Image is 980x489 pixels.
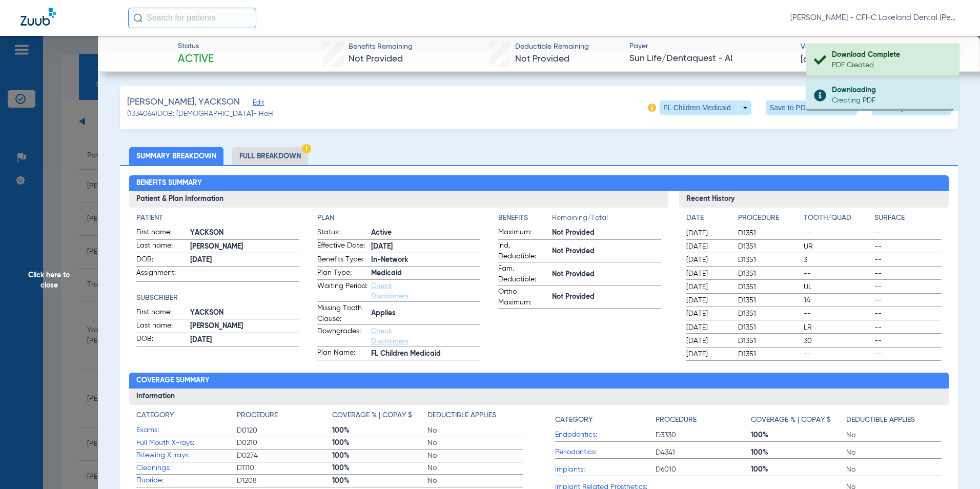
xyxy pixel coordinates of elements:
span: No [427,476,523,486]
span: [DATE] [686,336,729,346]
h4: Procedure [738,213,800,223]
span: D1351 [738,255,800,265]
span: Full Mouth X-rays: [136,438,237,449]
span: D3330 [656,430,751,440]
app-breakdown-title: Procedure [237,410,332,424]
a: Check Disclaimers [371,328,409,345]
app-breakdown-title: Tooth/Quad [804,213,871,227]
h4: Plan [317,213,480,223]
span: Deductible Remaining [515,42,589,52]
h3: Information [129,389,949,405]
h4: Tooth/Quad [804,213,871,223]
span: Status: [317,227,367,239]
span: 100% [751,447,846,458]
span: Edit [253,99,262,109]
app-breakdown-title: Category [555,410,656,429]
span: Cleanings: [136,463,237,474]
li: Full Breakdown [232,147,308,165]
span: No [846,430,942,440]
span: Not Provided [552,292,661,302]
h2: Benefits Summary [129,175,949,192]
span: Status [178,41,214,52]
h4: Procedure [656,415,697,425]
h4: Benefits [498,213,552,223]
span: No [427,425,523,436]
span: 100% [332,451,427,461]
h4: Category [555,415,593,425]
span: [DATE] [686,255,729,265]
span: D0274 [237,451,332,461]
span: [DATE] [686,282,729,292]
h4: Patient [136,213,299,223]
span: No [427,451,523,461]
h4: Surface [874,213,942,223]
div: PDF Created [832,60,950,70]
span: [PERSON_NAME] [190,321,299,332]
app-breakdown-title: Deductible Applies [427,410,523,424]
span: Sun Life/Dentaquest - AI [629,52,792,65]
span: [PERSON_NAME] [190,241,299,252]
span: D4341 [656,447,751,458]
div: Downloading [832,85,950,95]
span: -- [874,295,942,305]
span: Effective Date: [317,240,367,253]
span: Downgrades: [317,326,367,347]
span: Waiting Period: [317,281,367,301]
span: [DATE] [686,241,729,252]
span: DOB: [136,254,187,267]
span: Periodontics: [555,447,656,458]
span: Active [371,228,480,238]
span: D6010 [656,464,751,475]
span: Not Provided [349,54,403,64]
app-breakdown-title: Deductible Applies [846,410,942,429]
span: Assignment: [136,268,187,281]
span: Maximum: [498,227,548,239]
span: Verified On [801,42,963,52]
span: Not Provided [552,269,661,280]
h4: Coverage % | Copay $ [751,415,831,425]
span: -- [874,309,942,319]
h4: Deductible Applies [427,410,496,421]
span: Plan Name: [317,348,367,360]
span: D1351 [738,309,800,319]
span: Ind. Deductible: [498,240,548,262]
span: First name: [136,307,187,319]
span: Not Provided [552,246,661,257]
h3: Recent History [679,191,949,208]
span: No [427,463,523,473]
span: [DATE] [801,53,840,66]
a: Check Disclaimers [371,282,409,300]
li: Summary Breakdown [129,147,223,165]
h4: Coverage % | Copay $ [332,410,412,421]
span: DOB: [136,334,187,346]
span: -- [874,228,942,238]
span: Implants: [555,464,656,475]
span: D1208 [237,476,332,486]
input: Search for patients [128,8,256,28]
span: Remaining/Total [552,213,661,227]
app-breakdown-title: Coverage % | Copay $ [751,410,846,429]
img: Hazard [302,144,311,153]
span: -- [874,255,942,265]
span: 14 [804,295,871,305]
span: D1351 [738,282,800,292]
app-breakdown-title: Procedure [656,410,751,429]
span: D1351 [738,349,800,359]
span: D1351 [738,295,800,305]
h3: Patient & Plan Information [129,191,669,208]
app-breakdown-title: Surface [874,213,942,227]
span: Bitewing X-rays: [136,450,237,461]
span: Ortho Maximum: [498,287,548,308]
span: UR [804,241,871,252]
span: Active [178,52,214,67]
span: YACKSON [190,228,299,238]
span: [DATE] [686,309,729,319]
div: Creating PDF [832,95,950,106]
span: Last name: [136,240,187,253]
iframe: Chat Widget [929,440,980,489]
app-breakdown-title: Date [686,213,729,227]
span: First name: [136,227,187,239]
span: Not Provided [515,54,569,64]
app-breakdown-title: Benefits [498,213,552,227]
